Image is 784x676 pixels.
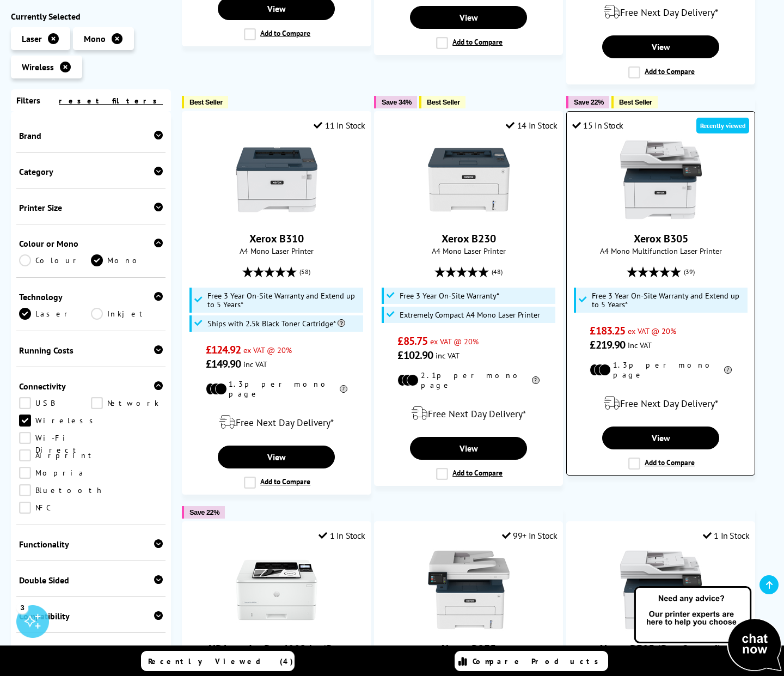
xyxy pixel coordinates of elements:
[236,139,317,221] img: Xerox B310
[91,308,163,320] a: Inkjet
[19,432,91,444] a: Wi-Fi Direct
[590,360,731,380] li: 1.3p per mono page
[59,96,163,106] a: reset filters
[428,549,510,631] img: Xerox B235
[19,611,163,622] div: Compatibility
[430,336,479,346] span: ex VAT @ 20%
[19,502,91,514] a: NFC
[243,359,267,369] span: inc VAT
[19,484,104,496] a: Bluetooth
[19,345,163,356] div: Running Costs
[16,601,28,613] div: 3
[206,343,241,357] span: £124.92
[207,291,360,309] span: Free 3 Year On-Site Warranty and Extend up to 5 Years*
[436,468,503,480] label: Add to Compare
[620,212,702,223] a: Xerox B305
[455,651,608,671] a: Compare Products
[380,246,558,256] span: A4 Mono Laser Printer
[19,291,163,302] div: Technology
[590,324,625,338] span: £183.25
[19,202,163,213] div: Printer Size
[442,642,496,656] a: Xerox B235
[397,370,539,390] li: 2.1p per mono page
[16,95,40,106] span: Filters
[619,98,652,106] span: Best Seller
[374,96,417,108] button: Save 34%
[696,118,749,133] div: Recently viewed
[566,96,609,108] button: Save 22%
[620,139,702,221] img: Xerox B305
[684,261,695,282] span: (39)
[189,508,219,516] span: Save 22%
[22,33,42,44] span: Laser
[572,388,750,418] div: modal_delivery
[400,310,540,319] span: Extremely Compact A4 Mono Laser Printer
[574,98,604,106] span: Save 22%
[400,291,499,300] span: Free 3 Year On-Site Warranty*
[492,261,503,282] span: (48)
[299,261,310,282] span: (58)
[19,575,163,586] div: Double Sided
[602,35,719,58] a: View
[397,334,427,348] span: £85.75
[318,530,365,541] div: 1 In Stock
[236,549,317,631] img: HP LaserJet Pro 4002dw (Box Opened)
[11,11,171,22] div: Currently Selected
[572,246,750,256] span: A4 Mono Multifunction Laser Printer
[19,130,163,141] div: Brand
[19,539,163,550] div: Functionality
[428,139,510,221] img: Xerox B230
[141,651,295,671] a: Recently Viewed (4)
[628,326,676,336] span: ex VAT @ 20%
[19,449,96,461] a: Airprint
[572,120,623,131] div: 15 In Stock
[628,340,652,350] span: inc VAT
[410,437,527,460] a: View
[22,62,54,72] span: Wireless
[206,357,241,371] span: £149.90
[243,345,292,355] span: ex VAT @ 20%
[206,379,347,399] li: 1.3p per mono page
[703,530,750,541] div: 1 In Stock
[207,319,345,328] span: Ships with 2.5k Black Toner Cartridge*
[410,6,527,29] a: View
[91,254,163,266] a: Mono
[19,415,99,427] a: Wireless
[218,446,335,468] a: View
[84,33,106,44] span: Mono
[19,467,91,479] a: Mopria
[473,656,604,666] span: Compare Products
[428,622,510,633] a: Xerox B235
[590,338,625,352] span: £219.90
[182,96,228,108] button: Best Seller
[19,254,91,266] a: Colour
[397,348,433,362] span: £102.90
[436,350,460,361] span: inc VAT
[600,642,721,656] a: Xerox B305 (Box Opened)
[382,98,412,106] span: Save 34%
[602,427,719,449] a: View
[236,622,317,633] a: HP LaserJet Pro 4002dw (Box Opened)
[620,622,702,633] a: Xerox B305 (Box Opened)
[19,308,91,320] a: Laser
[188,407,365,437] div: modal_delivery
[19,166,163,177] div: Category
[380,398,558,429] div: modal_delivery
[236,212,317,223] a: Xerox B310
[442,232,496,246] a: Xerox B230
[19,381,163,392] div: Connectivity
[502,530,558,541] div: 99+ In Stock
[428,212,510,223] a: Xerox B230
[249,232,304,246] a: Xerox B310
[91,397,163,409] a: Network
[244,28,310,40] label: Add to Compare
[189,98,223,106] span: Best Seller
[436,37,503,49] label: Add to Compare
[419,96,465,108] button: Best Seller
[427,98,460,106] span: Best Seller
[592,291,745,309] span: Free 3 Year On-Site Warranty and Extend up to 5 Years*
[611,96,658,108] button: Best Seller
[314,120,365,131] div: 11 In Stock
[19,238,163,249] div: Colour or Mono
[244,477,310,489] label: Add to Compare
